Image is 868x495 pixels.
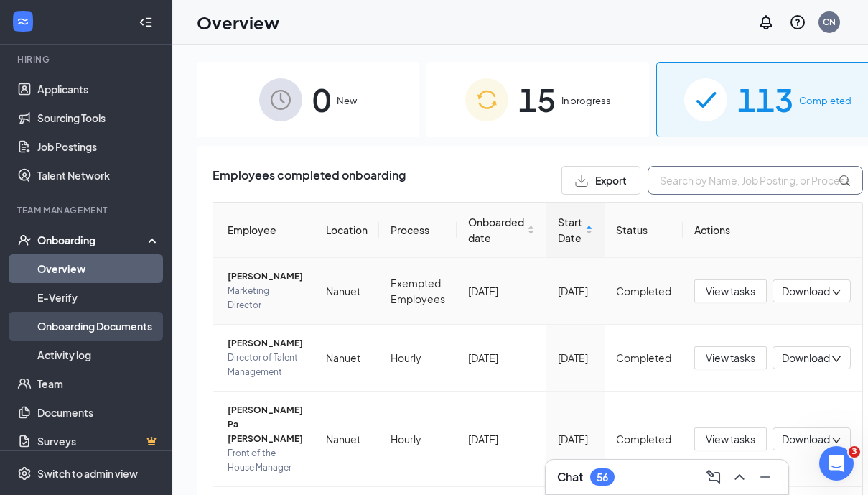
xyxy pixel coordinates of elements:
button: Minimize [754,466,777,489]
h1: Overview [197,10,279,34]
a: E-Verify [37,283,160,312]
span: New [337,93,357,108]
th: Onboarded date [457,203,546,258]
td: Hourly [379,392,457,487]
span: down [831,287,841,297]
div: [DATE] [468,431,535,447]
a: Talent Network [37,161,160,190]
button: ChevronUp [728,466,751,489]
span: Export [595,175,627,185]
span: View tasks [706,283,755,299]
span: Completed [799,93,851,108]
td: Nanuet [314,325,379,392]
span: 0 [312,75,331,124]
div: [DATE] [468,350,535,366]
span: Download [782,432,830,447]
div: [DATE] [468,283,535,299]
svg: QuestionInfo [789,14,806,31]
th: Location [314,203,379,258]
a: Documents [37,398,160,427]
svg: WorkstreamLogo [16,14,30,29]
div: Completed [616,350,671,366]
div: [DATE] [558,350,593,366]
a: Team [37,369,160,398]
span: View tasks [706,350,755,366]
svg: Minimize [757,468,774,486]
div: [DATE] [558,283,593,299]
div: Completed [616,431,671,447]
div: Switch to admin view [37,466,138,481]
div: Team Management [17,204,157,216]
th: Status [605,203,683,258]
th: Process [379,203,457,258]
td: Nanuet [314,258,379,325]
span: Start Date [558,214,582,246]
span: 3 [849,446,860,458]
span: Onboarded date [468,214,524,246]
a: SurveysCrown [37,427,160,455]
span: Marketing Director [228,284,303,313]
svg: ChevronUp [731,468,748,486]
div: Completed [616,283,671,299]
button: ComposeMessage [702,466,725,489]
span: down [831,435,841,445]
span: 113 [737,75,793,124]
button: View tasks [694,279,767,302]
span: In progress [561,93,611,108]
span: Download [782,284,830,299]
div: [DATE] [558,431,593,447]
td: Nanuet [314,392,379,487]
a: Job Postings [37,132,160,161]
h3: Chat [557,469,583,485]
div: Hiring [17,53,157,65]
input: Search by Name, Job Posting, or Process [648,166,863,195]
a: Sourcing Tools [37,103,160,132]
span: [PERSON_NAME] Pa [PERSON_NAME] [228,403,303,446]
div: 56 [597,471,608,484]
svg: UserCheck [17,233,32,247]
svg: ComposeMessage [705,468,722,486]
span: [PERSON_NAME] [228,269,303,284]
iframe: Intercom live chat [819,446,854,481]
svg: Notifications [757,14,775,31]
span: 15 [518,75,556,124]
span: Employees completed onboarding [213,166,406,195]
span: down [831,354,841,364]
td: Hourly [379,325,457,392]
button: View tasks [694,346,767,369]
a: Applicants [37,75,160,103]
button: View tasks [694,427,767,450]
span: Front of the House Manager [228,446,303,475]
span: [PERSON_NAME] [228,336,303,351]
span: Director of Talent Management [228,351,303,379]
svg: Settings [17,466,32,481]
th: Employee [213,203,314,258]
a: Overview [37,254,160,283]
div: Onboarding [37,233,148,247]
svg: Collapse [139,15,153,29]
button: Export [561,166,640,195]
a: Activity log [37,341,160,369]
td: Exempted Employees [379,258,457,325]
div: CN [823,16,836,28]
span: Download [782,351,830,366]
a: Onboarding Documents [37,312,160,341]
span: View tasks [706,431,755,447]
th: Actions [683,203,862,258]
